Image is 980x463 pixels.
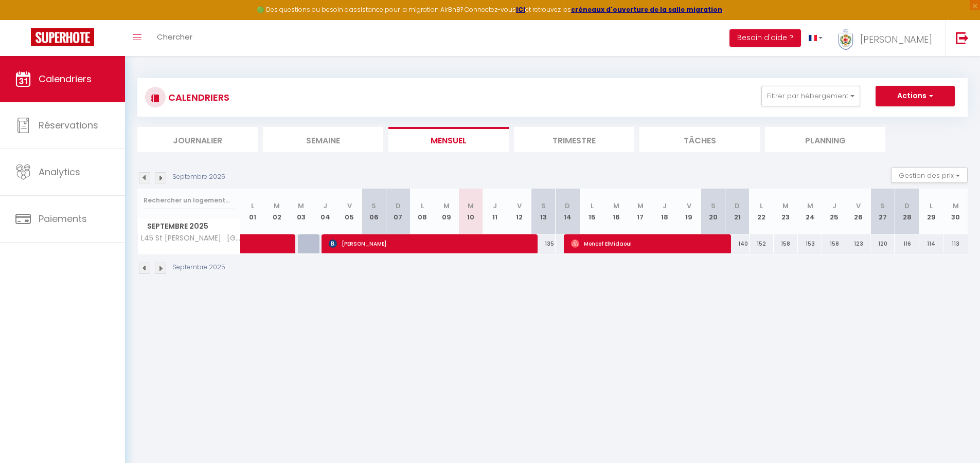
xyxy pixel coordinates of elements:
[443,201,450,211] abbr: M
[774,189,798,234] th: 23
[774,234,798,253] div: 158
[39,72,92,85] span: Calendriers
[323,201,327,211] abbr: J
[421,201,424,211] abbr: L
[468,201,474,211] abbr: M
[347,201,352,211] abbr: V
[830,20,945,56] a: ... [PERSON_NAME]
[628,189,652,234] th: 17
[516,5,525,14] a: ICI
[919,234,943,253] div: 114
[565,201,570,211] abbr: D
[137,127,258,152] li: Journalier
[943,189,968,234] th: 30
[571,234,724,253] span: Moncef ElMidaoui
[313,189,337,234] th: 04
[822,189,846,234] th: 25
[172,263,225,272] p: Septembre 2025
[943,234,968,253] div: 113
[139,234,242,242] span: L45 St [PERSON_NAME] · [GEOGRAPHIC_DATA][PERSON_NAME]/ Balcon, Parking WIFI
[798,234,822,253] div: 153
[39,165,80,178] span: Analytics
[580,189,604,234] th: 15
[507,189,531,234] th: 12
[149,20,200,56] a: Chercher
[591,201,594,211] abbr: L
[701,189,725,234] th: 20
[337,189,362,234] th: 05
[663,201,667,211] abbr: J
[750,189,774,234] th: 22
[556,189,580,234] th: 14
[531,189,556,234] th: 13
[298,201,304,211] abbr: M
[571,5,722,14] a: créneaux d'ouverture de la salle migration
[856,201,861,211] abbr: V
[860,33,932,46] span: [PERSON_NAME]
[458,189,483,234] th: 10
[676,189,701,234] th: 19
[652,189,676,234] th: 18
[39,212,87,225] span: Paiements
[541,201,546,211] abbr: S
[531,234,556,253] div: 135
[637,201,644,211] abbr: M
[493,201,497,211] abbr: J
[711,201,716,211] abbr: S
[172,172,225,182] p: Septembre 2025
[639,127,760,152] li: Tâches
[807,201,813,211] abbr: M
[274,201,280,211] abbr: M
[251,201,254,211] abbr: L
[434,189,458,234] th: 09
[880,201,885,211] abbr: S
[329,234,530,253] span: [PERSON_NAME]
[725,189,750,234] th: 21
[396,201,401,211] abbr: D
[765,127,885,152] li: Planning
[386,189,410,234] th: 07
[822,234,846,253] div: 158
[39,119,98,132] span: Réservations
[613,201,619,211] abbr: M
[144,191,235,210] input: Rechercher un logement...
[289,189,313,234] th: 03
[953,201,959,211] abbr: M
[166,86,229,109] h3: CALENDRIERS
[760,201,763,211] abbr: L
[891,168,968,183] button: Gestion des prix
[517,201,522,211] abbr: V
[362,189,386,234] th: 06
[904,201,910,211] abbr: D
[761,86,860,106] button: Filtrer par hébergement
[846,234,870,253] div: 123
[265,189,289,234] th: 02
[782,201,789,211] abbr: M
[687,201,691,211] abbr: V
[895,189,919,234] th: 28
[838,29,853,50] img: ...
[241,189,265,234] th: 01
[930,201,933,211] abbr: L
[735,201,740,211] abbr: D
[410,189,434,234] th: 08
[919,189,943,234] th: 29
[876,86,955,106] button: Actions
[729,29,801,47] button: Besoin d'aide ?
[895,234,919,253] div: 116
[371,201,376,211] abbr: S
[725,234,750,253] div: 140
[388,127,509,152] li: Mensuel
[750,234,774,253] div: 152
[956,31,969,44] img: logout
[604,189,628,234] th: 16
[138,219,240,234] span: Septembre 2025
[263,127,383,152] li: Semaine
[483,189,507,234] th: 11
[846,189,870,234] th: 26
[514,127,634,152] li: Trimestre
[798,189,822,234] th: 24
[832,201,836,211] abbr: J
